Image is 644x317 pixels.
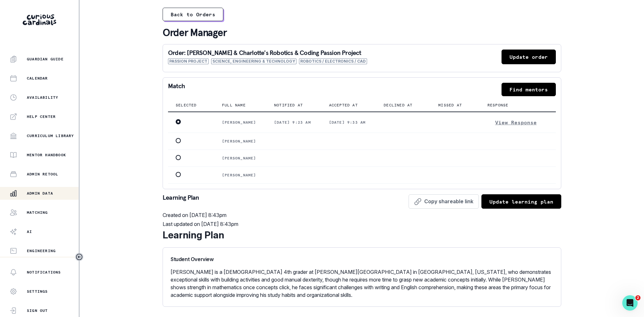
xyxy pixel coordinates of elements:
[27,248,56,253] p: Engineering
[27,191,53,196] p: Admin Data
[27,57,64,62] p: Guardian Guide
[163,228,561,242] div: Learning Plan
[438,103,462,108] p: Missed at
[163,8,223,21] button: Back to Orders
[27,95,58,100] p: Availability
[222,103,246,108] p: Full name
[171,268,553,299] p: [PERSON_NAME] is a [DEMOGRAPHIC_DATA] 4th grader at [PERSON_NAME][GEOGRAPHIC_DATA] in [GEOGRAPHIC...
[168,83,185,96] p: Match
[163,26,561,39] p: Order Manager
[27,308,48,313] p: Sign Out
[487,117,544,128] button: View Response
[27,152,66,158] p: Mentor Handbook
[171,255,553,263] p: Student Overview
[222,120,259,125] p: [PERSON_NAME]
[27,289,48,294] p: Settings
[222,139,259,144] p: [PERSON_NAME]
[487,103,509,108] p: Response
[168,58,209,64] span: Passion Project
[168,50,367,56] p: Order: [PERSON_NAME] & Charlotte's Robotics & Coding Passion Project
[27,76,48,81] p: Calendar
[23,14,56,25] img: Curious Cardinals Logo
[163,220,561,228] p: Last updated on [DATE] 8:43pm
[274,103,303,108] p: Notified at
[299,58,367,64] span: Robotics / Electronics / CAD
[163,194,199,209] p: Learning Plan
[481,194,561,209] button: Update learning plan
[211,58,296,64] span: Science, Engineering & Technology
[27,133,74,138] p: Curriculum Library
[27,270,61,275] p: Notifications
[502,83,556,96] button: Find mentors
[329,120,369,125] p: [DATE] 9:33 am
[384,103,412,108] p: Declined at
[176,103,197,108] p: Selected
[409,194,479,209] button: Copy shareable link
[27,172,58,177] p: Admin Retool
[329,103,358,108] p: Accepted at
[274,120,314,125] p: [DATE] 9:23 am
[27,210,48,215] p: Matching
[163,211,561,219] p: Created on [DATE] 8:43pm
[222,156,259,161] p: [PERSON_NAME]
[75,253,83,261] button: Toggle sidebar
[27,114,56,119] p: Help Center
[622,295,638,311] iframe: Intercom live chat
[502,50,556,64] button: Update order
[635,295,640,300] span: 2
[27,229,32,234] p: AI
[222,173,259,178] p: [PERSON_NAME]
